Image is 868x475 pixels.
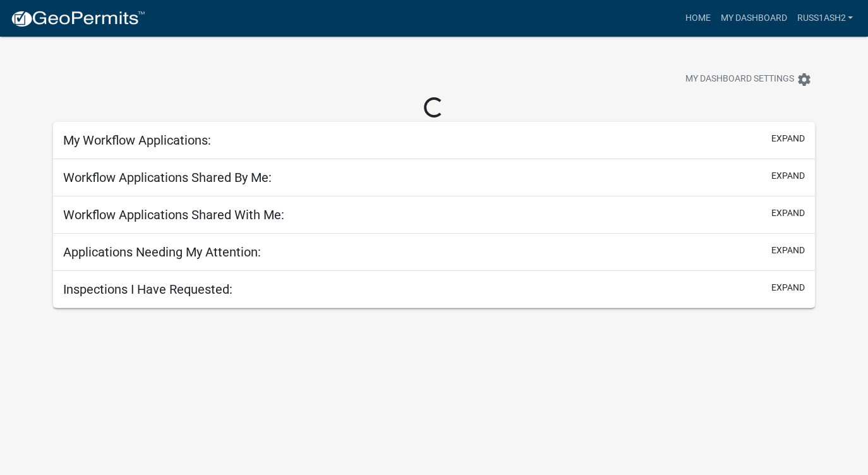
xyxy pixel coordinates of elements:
[63,170,272,185] h5: Workflow Applications Shared By Me:
[675,67,822,92] button: My Dashboard Settingssettings
[63,282,232,297] h5: Inspections I Have Requested:
[63,133,211,148] h5: My Workflow Applications:
[680,6,715,30] a: Home
[792,6,858,30] a: Russ1Ash2
[685,72,794,87] span: My Dashboard Settings
[771,281,805,294] button: expand
[63,244,261,260] h5: Applications Needing My Attention:
[771,132,805,145] button: expand
[771,169,805,183] button: expand
[771,244,805,257] button: expand
[771,207,805,220] button: expand
[715,6,792,30] a: My Dashboard
[63,207,284,222] h5: Workflow Applications Shared With Me:
[797,72,812,87] i: settings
